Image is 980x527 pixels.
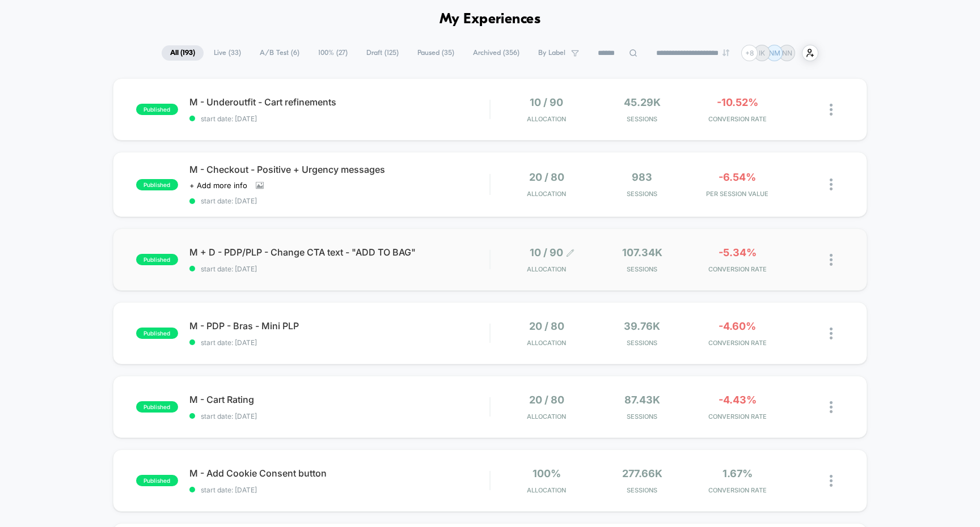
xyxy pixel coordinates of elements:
img: close [830,475,833,487]
span: start date: [DATE] [189,114,490,123]
span: Sessions [597,413,687,420]
h1: My Experiences [440,11,541,28]
span: 87.43k [624,394,660,406]
span: M - Cart Rating [189,394,490,405]
span: Paused ( 35 ) [409,45,463,61]
span: -5.34% [719,246,757,258]
span: start date: [DATE] [189,265,490,273]
div: + 8 [741,45,758,61]
span: + Add more info [189,181,247,190]
span: Allocation [527,413,566,420]
span: 10 / 90 [530,246,563,258]
span: CONVERSION RATE [692,265,782,273]
span: By Label [538,49,565,57]
span: -6.54% [719,171,756,183]
span: published [136,401,178,413]
span: 1.67% [723,467,753,479]
span: 100% ( 27 ) [310,45,356,61]
span: CONVERSION RATE [692,339,782,347]
p: IK [759,49,765,57]
span: start date: [DATE] [189,412,490,420]
img: close [830,104,833,116]
span: Allocation [527,486,566,494]
span: 983 [632,171,652,183]
span: 20 / 80 [529,171,564,183]
span: Draft ( 125 ) [358,45,407,61]
span: Sessions [597,190,687,198]
span: 45.29k [624,96,661,108]
span: published [136,475,178,486]
p: NM [769,49,780,57]
span: 39.76k [624,320,660,332]
img: close [830,401,833,413]
img: end [723,49,729,56]
span: Sessions [597,115,687,123]
span: start date: [DATE] [189,338,490,347]
span: CONVERSION RATE [692,413,782,420]
span: 107.34k [622,246,662,258]
span: -4.43% [719,394,757,406]
span: M - PDP - Bras - Mini PLP [189,320,490,331]
span: Live ( 33 ) [205,45,250,61]
span: Allocation [527,339,566,347]
span: Sessions [597,486,687,494]
span: Allocation [527,190,566,198]
img: close [830,254,833,266]
span: A/B Test ( 6 ) [251,45,308,61]
span: CONVERSION RATE [692,486,782,494]
img: close [830,328,833,339]
span: 20 / 80 [529,320,564,332]
span: M - Add Cookie Consent button [189,467,490,479]
span: M - Underoutfit - Cart refinements [189,96,490,108]
span: published [136,104,178,115]
span: 10 / 90 [530,96,563,108]
span: Archived ( 356 ) [464,45,528,61]
span: published [136,179,178,190]
span: -4.60% [719,320,756,332]
span: Sessions [597,265,687,273]
span: All ( 193 ) [162,45,204,61]
span: Allocation [527,265,566,273]
span: M - Checkout - Positive + Urgency messages [189,164,490,175]
span: published [136,328,178,339]
span: Allocation [527,115,566,123]
span: -10.52% [717,96,758,108]
span: CONVERSION RATE [692,115,782,123]
p: NN [782,49,792,57]
span: 100% [533,467,561,479]
span: 20 / 80 [529,394,564,406]
img: close [830,178,833,190]
span: Sessions [597,339,687,347]
span: PER SESSION VALUE [692,190,782,198]
span: M + D - PDP/PLP - Change CTA text - "ADD TO BAG" [189,246,490,258]
span: 277.66k [622,467,662,479]
span: start date: [DATE] [189,197,490,205]
span: start date: [DATE] [189,486,490,494]
span: published [136,254,178,265]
